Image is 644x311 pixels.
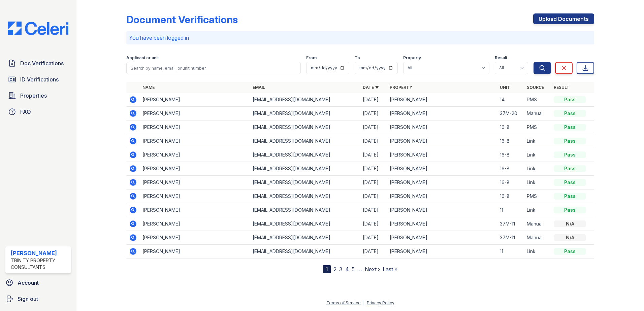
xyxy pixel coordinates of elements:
td: [DATE] [360,107,387,120]
td: [DATE] [360,245,387,258]
td: PMS [524,93,551,107]
td: [PERSON_NAME] [387,162,497,176]
div: Pass [554,124,586,131]
td: [PERSON_NAME] [387,189,497,203]
td: Link [524,134,551,148]
a: Privacy Policy [367,300,394,305]
td: [DATE] [360,217,387,231]
td: [EMAIL_ADDRESS][DOMAIN_NAME] [250,245,360,258]
a: 3 [339,266,343,273]
td: Manual [524,217,551,231]
div: Pass [554,96,586,103]
span: Sign out [18,295,38,303]
td: 16-8 [497,162,524,176]
td: Manual [524,231,551,245]
a: Properties [5,89,71,102]
td: [PERSON_NAME] [140,203,250,217]
td: 16-8 [497,148,524,162]
span: ID Verifications [20,75,59,83]
td: [EMAIL_ADDRESS][DOMAIN_NAME] [250,120,360,134]
a: Result [554,85,570,90]
a: Date ▼ [363,85,379,90]
td: [DATE] [360,231,387,245]
td: Link [524,245,551,258]
a: 2 [333,266,336,273]
label: Property [403,55,421,61]
a: 5 [352,266,355,273]
td: [PERSON_NAME] [387,134,497,148]
div: Pass [554,138,586,144]
div: Pass [554,193,586,200]
label: To [355,55,360,61]
td: [EMAIL_ADDRESS][DOMAIN_NAME] [250,93,360,107]
div: Trinity Property Consultants [11,257,68,271]
a: Terms of Service [326,300,361,305]
div: | [363,300,364,305]
div: Pass [554,248,586,255]
div: Pass [554,110,586,117]
div: N/A [554,234,586,241]
td: [PERSON_NAME] [140,217,250,231]
td: [DATE] [360,148,387,162]
td: [DATE] [360,162,387,176]
td: [PERSON_NAME] [140,231,250,245]
span: FAQ [20,108,31,116]
a: Source [527,85,544,90]
span: Properties [20,92,47,100]
td: 11 [497,203,524,217]
td: [PERSON_NAME] [140,162,250,176]
td: [DATE] [360,189,387,203]
label: Result [495,55,507,61]
div: Pass [554,207,586,213]
div: N/A [554,220,586,227]
td: [EMAIL_ADDRESS][DOMAIN_NAME] [250,189,360,203]
td: [EMAIL_ADDRESS][DOMAIN_NAME] [250,162,360,176]
td: [PERSON_NAME] [387,217,497,231]
td: [DATE] [360,93,387,107]
td: 11 [497,245,524,258]
a: Account [3,276,74,289]
td: [DATE] [360,120,387,134]
a: Doc Verifications [5,57,71,70]
div: [PERSON_NAME] [11,249,68,257]
td: 16-8 [497,120,524,134]
a: ID Verifications [5,73,71,86]
td: [EMAIL_ADDRESS][DOMAIN_NAME] [250,231,360,245]
td: Link [524,148,551,162]
td: [PERSON_NAME] [140,107,250,120]
span: … [357,265,362,273]
td: [PERSON_NAME] [140,93,250,107]
td: Manual [524,107,551,120]
td: [EMAIL_ADDRESS][DOMAIN_NAME] [250,107,360,120]
td: [PERSON_NAME] [387,148,497,162]
td: 16-8 [497,134,524,148]
a: Unit [500,85,510,90]
td: [DATE] [360,203,387,217]
td: Link [524,203,551,217]
td: Link [524,176,551,189]
td: [EMAIL_ADDRESS][DOMAIN_NAME] [250,203,360,217]
td: [PERSON_NAME] [387,245,497,258]
td: [PERSON_NAME] [387,231,497,245]
td: 37M-11 [497,231,524,245]
td: [PERSON_NAME] [140,120,250,134]
iframe: chat widget [616,284,637,304]
td: 14 [497,93,524,107]
a: Email [253,85,265,90]
td: 37M-20 [497,107,524,120]
a: Name [142,85,155,90]
img: CE_Logo_Blue-a8612792a0a2168367f1c8372b55b34899dd931a85d93a1a3d3e32e68fde9ad4.png [3,22,74,35]
a: Property [390,85,412,90]
td: [PERSON_NAME] [387,120,497,134]
td: 16-8 [497,176,524,189]
td: [EMAIL_ADDRESS][DOMAIN_NAME] [250,217,360,231]
td: [PERSON_NAME] [387,176,497,189]
td: [EMAIL_ADDRESS][DOMAIN_NAME] [250,148,360,162]
div: Pass [554,151,586,158]
td: [PERSON_NAME] [387,107,497,120]
a: Sign out [3,292,74,306]
td: [PERSON_NAME] [140,176,250,189]
td: [PERSON_NAME] [140,134,250,148]
td: [DATE] [360,176,387,189]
